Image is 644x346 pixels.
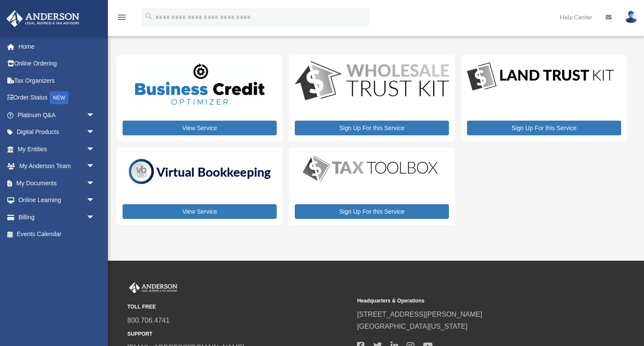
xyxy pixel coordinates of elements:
[86,124,104,141] span: arrow_drop_down
[127,302,351,312] small: TOLL FREE
[467,121,621,135] a: Sign Up For this Service
[86,106,104,124] span: arrow_drop_down
[86,209,104,226] span: arrow_drop_down
[357,296,581,305] small: Headquarters & Operations
[6,192,108,209] a: Online Learningarrow_drop_down
[6,226,108,243] a: Events Calendar
[6,55,108,72] a: Online Ordering
[127,330,351,339] small: SUPPORT
[6,175,108,192] a: My Documentsarrow_drop_down
[50,91,69,104] div: NEW
[127,317,170,324] a: 800.706.4741
[4,10,82,27] img: Anderson Advisors Platinum Portal
[6,106,108,124] a: Platinum Q&Aarrow_drop_down
[295,121,449,135] a: Sign Up For this Service
[6,158,108,175] a: My Anderson Teamarrow_drop_down
[6,140,108,158] a: My Entitiesarrow_drop_down
[86,175,104,192] span: arrow_drop_down
[6,124,104,141] a: Digital Productsarrow_drop_down
[86,192,104,209] span: arrow_drop_down
[144,12,154,21] i: search
[625,11,638,23] img: User Pic
[123,121,277,135] a: View Service
[117,15,127,22] a: menu
[467,61,614,93] img: LandTrust_lgo-1.jpg
[86,158,104,175] span: arrow_drop_down
[127,282,179,293] img: Anderson Advisors Platinum Portal
[295,153,446,184] img: taxtoolbox_new-1.webp
[6,38,108,55] a: Home
[6,209,108,226] a: Billingarrow_drop_down
[6,89,108,107] a: Order StatusNEW
[6,72,108,89] a: Tax Organizers
[295,204,449,219] a: Sign Up For this Service
[86,140,104,158] span: arrow_drop_down
[123,204,277,219] a: View Service
[357,323,467,330] a: [GEOGRAPHIC_DATA][US_STATE]
[117,12,127,22] i: menu
[295,61,449,102] img: WS-Trust-Kit-lgo-1.jpg
[357,311,482,318] a: [STREET_ADDRESS][PERSON_NAME]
